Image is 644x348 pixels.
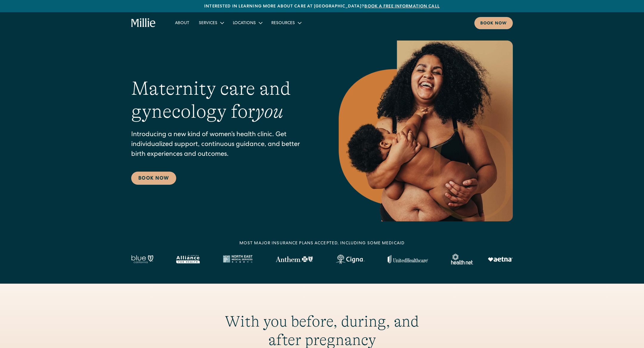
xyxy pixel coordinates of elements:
[488,257,513,262] img: Aetna logo
[176,255,200,263] img: Alameda Alliance logo
[275,256,313,262] img: Anthem Logo
[228,18,267,28] div: Locations
[199,20,217,27] div: Services
[451,254,473,265] img: Healthnet logo
[388,255,428,263] img: United Healthcare logo
[255,101,283,122] em: you
[131,255,153,263] img: Blue California logo
[339,41,513,221] img: Smiling mother with her baby in arms, celebrating body positivity and the nurturing bond of postp...
[131,77,315,123] h1: Maternity care and gynecology for
[233,20,256,27] div: Locations
[194,18,228,28] div: Services
[267,18,306,28] div: Resources
[239,240,405,247] div: MOST MAJOR INSURANCE PLANS ACCEPTED, INCLUDING some MEDICAID
[131,172,176,185] a: Book Now
[170,18,194,28] a: About
[480,21,507,27] div: Book now
[131,130,315,160] p: Introducing a new kind of women’s health clinic. Get individualized support, continuous guidance,...
[131,18,156,28] a: home
[223,255,253,263] img: North East Medical Services logo
[336,254,365,264] img: Cigna logo
[364,4,439,9] a: Book a free information call
[474,17,513,29] a: Book now
[271,20,295,27] div: Resources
